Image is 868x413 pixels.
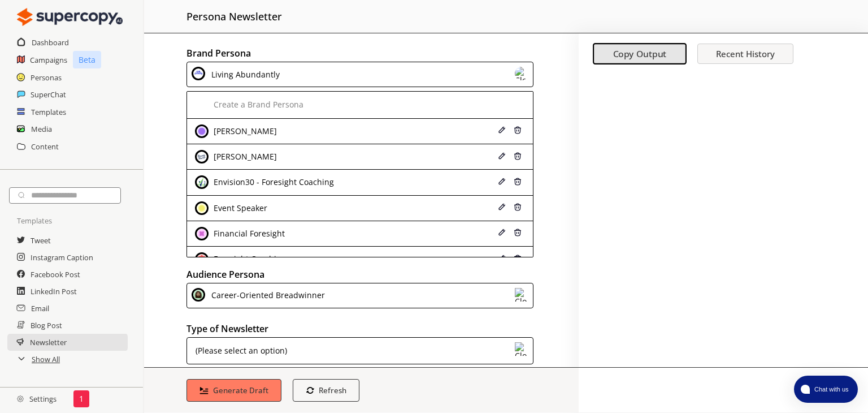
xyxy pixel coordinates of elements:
b: Generate Draft [213,385,268,395]
div: [PERSON_NAME] [211,127,277,136]
a: Tweet [31,232,51,249]
a: Facebook Post [31,266,80,283]
h2: Audience Persona [186,266,536,283]
div: [PERSON_NAME] [211,152,277,161]
img: Close [498,178,506,186]
img: Close [514,203,522,211]
img: Close [498,203,506,211]
button: Copy Output [593,44,687,65]
img: Close [192,67,205,80]
h2: Type of Newsletter [186,320,536,337]
b: Recent History [716,48,775,59]
img: Close [195,124,209,138]
img: Close [515,288,528,302]
a: Personas [31,69,62,86]
img: Close [514,178,522,186]
div: Foresight Coaching [211,255,286,264]
img: Close [514,126,522,134]
a: Templates [31,104,66,121]
a: Dashboard [32,34,69,51]
a: Show All [32,351,60,368]
b: Refresh [319,385,346,395]
button: Recent History [697,44,793,64]
p: Beta [73,51,101,68]
img: Close [514,255,522,263]
a: SuperChat [31,86,66,103]
button: Generate Draft [186,379,281,402]
img: Close [498,229,506,236]
button: atlas-launcher [794,376,858,403]
img: Close [514,229,522,236]
div: Create a Brand Persona [211,100,303,109]
img: Close [195,201,209,215]
img: Close [17,395,24,402]
button: Refresh [293,379,360,402]
a: Newsletter [30,334,67,351]
img: Close [498,152,506,160]
b: Copy Output [613,48,666,60]
div: Living Abundantly [207,67,280,82]
div: Financial Foresight [211,229,285,238]
img: Close [195,252,209,266]
div: (Please select an option) [192,342,287,359]
div: Envision30 - Foresight Coaching [211,178,334,187]
span: Chat with us [810,385,851,394]
a: LinkedIn Post [31,283,77,300]
h2: Brand Persona [186,45,536,62]
img: Close [515,67,528,80]
img: Close [195,175,209,189]
a: Campaigns [30,51,67,68]
img: Close [498,126,506,134]
h2: persona newsletter [186,6,282,27]
a: Email [31,300,49,317]
img: Close [498,255,506,263]
img: Close [17,6,123,28]
a: Instagram Caption [31,249,93,266]
a: Media [31,121,52,137]
a: Content [31,138,59,155]
img: Close [515,342,528,356]
p: 1 [79,394,84,403]
a: Blog Post [31,317,62,334]
img: Close [192,288,205,302]
img: Close [195,227,209,240]
img: Close [514,152,522,160]
div: Event Speaker [211,204,267,213]
div: Career-Oriented Breadwinner [207,288,325,303]
img: Close [195,150,209,164]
